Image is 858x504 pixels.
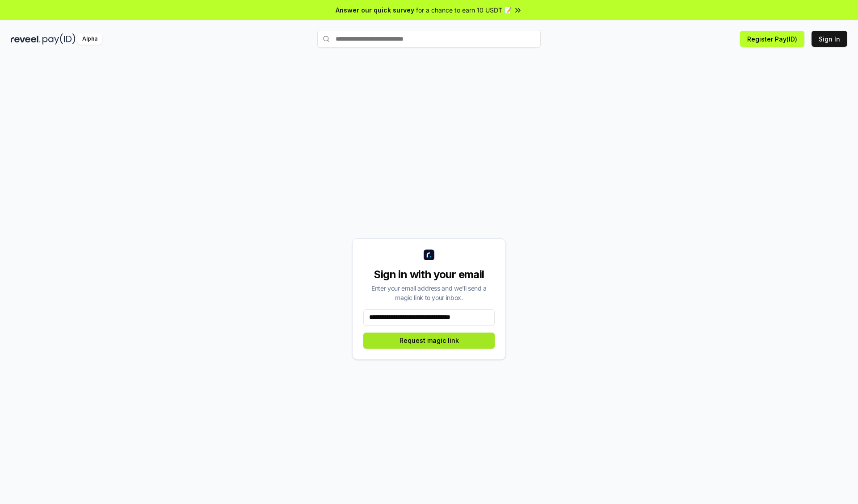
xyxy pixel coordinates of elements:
button: Register Pay(ID) [740,31,804,47]
div: Sign in with your email [363,267,495,282]
button: Sign In [812,31,847,47]
img: pay_id [42,33,76,45]
div: Enter your email address and we’ll send a magic link to your inbox. [363,283,495,302]
span: Answer our quick survey [336,5,414,15]
img: logo_small [424,250,434,260]
button: Request magic link [363,333,495,349]
img: reveel_dark [11,33,41,45]
div: Alpha [77,33,102,45]
span: for a chance to earn 10 USDT 📝 [416,5,512,15]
